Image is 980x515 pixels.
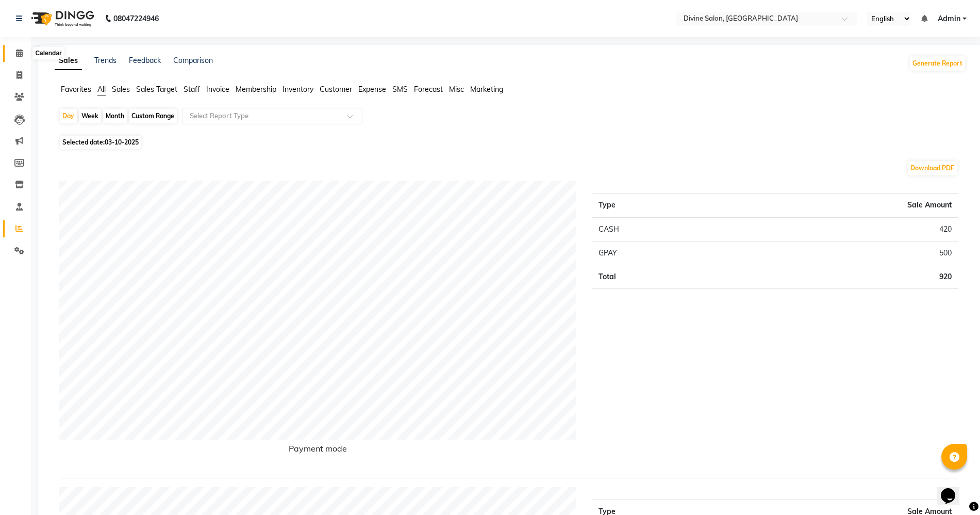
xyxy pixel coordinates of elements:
[592,265,727,289] td: Total
[105,138,139,146] span: 03-10-2025
[908,161,957,175] button: Download PDF
[32,47,64,59] div: Calendar
[26,4,97,33] img: logo
[112,85,130,94] span: Sales
[113,4,159,33] b: 08047224946
[129,56,161,65] a: Feedback
[236,85,276,94] span: Membership
[414,85,443,94] span: Forecast
[61,85,91,94] span: Favorites
[910,56,965,71] button: Generate Report
[59,444,577,458] h6: Payment mode
[206,85,229,94] span: Invoice
[79,109,101,123] div: Week
[727,194,958,218] th: Sale Amount
[129,109,177,123] div: Custom Range
[592,242,727,265] td: GPAY
[727,217,958,242] td: 420
[592,217,727,242] td: CASH
[136,85,177,94] span: Sales Target
[449,85,464,94] span: Misc
[320,85,352,94] span: Customer
[184,85,200,94] span: Staff
[938,13,960,24] span: Admin
[358,85,386,94] span: Expense
[937,474,970,505] iframe: chat widget
[470,85,503,94] span: Marketing
[103,109,127,123] div: Month
[727,242,958,265] td: 500
[97,85,106,94] span: All
[727,265,958,289] td: 920
[592,194,727,218] th: Type
[60,136,141,149] span: Selected date:
[173,56,213,65] a: Comparison
[392,85,408,94] span: SMS
[283,85,313,94] span: Inventory
[94,56,117,65] a: Trends
[60,109,77,123] div: Day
